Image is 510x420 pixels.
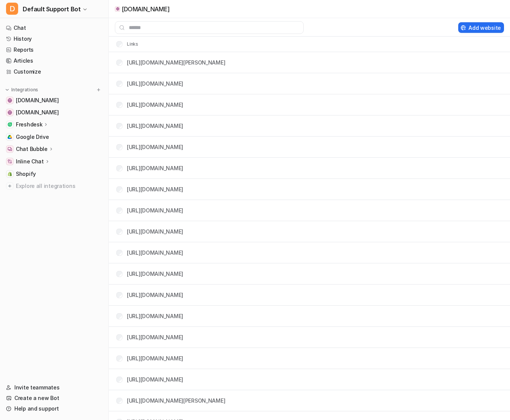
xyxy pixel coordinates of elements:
[127,59,225,66] a: [URL][DOMAIN_NAME][PERSON_NAME]
[5,87,10,92] img: expand menu
[8,172,12,176] img: Shopify
[127,228,183,235] a: [URL][DOMAIN_NAME]
[458,22,504,33] button: Add website
[3,86,40,94] button: Integrations
[127,165,183,171] a: [URL][DOMAIN_NAME]
[3,95,105,106] a: www.refurbly.se[DOMAIN_NAME]
[127,355,183,362] a: [URL][DOMAIN_NAME]
[8,122,12,127] img: Freshdesk
[127,313,183,319] a: [URL][DOMAIN_NAME]
[11,87,38,93] p: Integrations
[96,87,101,92] img: menu_add.svg
[127,292,183,298] a: [URL][DOMAIN_NAME]
[8,135,12,139] img: Google Drive
[8,147,12,151] img: Chat Bubble
[127,249,183,256] a: [URL][DOMAIN_NAME]
[3,403,105,414] a: Help and support
[8,110,12,115] img: support.refurbly.se
[16,97,59,104] span: [DOMAIN_NAME]
[16,170,36,178] span: Shopify
[16,121,42,128] p: Freshdesk
[16,109,59,116] span: [DOMAIN_NAME]
[3,45,105,55] a: Reports
[127,144,183,150] a: [URL][DOMAIN_NAME]
[127,397,225,404] a: [URL][DOMAIN_NAME][PERSON_NAME]
[3,181,105,191] a: Explore all integrations
[116,7,119,11] img: support.refurbly.se icon
[3,55,105,66] a: Articles
[16,145,48,153] p: Chat Bubble
[127,102,183,108] a: [URL][DOMAIN_NAME]
[127,123,183,129] a: [URL][DOMAIN_NAME]
[127,376,183,383] a: [URL][DOMAIN_NAME]
[8,98,12,103] img: www.refurbly.se
[3,382,105,393] a: Invite teammates
[23,4,80,14] span: Default Support Bot
[16,180,102,192] span: Explore all integrations
[16,133,49,141] span: Google Drive
[3,23,105,33] a: Chat
[6,182,14,190] img: explore all integrations
[110,40,139,49] th: Links
[3,393,105,403] a: Create a new Bot
[16,158,44,165] p: Inline Chat
[3,34,105,44] a: History
[127,334,183,340] a: [URL][DOMAIN_NAME]
[122,5,170,13] p: [DOMAIN_NAME]
[127,271,183,277] a: [URL][DOMAIN_NAME]
[127,80,183,87] a: [URL][DOMAIN_NAME]
[6,3,18,15] span: D
[127,186,183,192] a: [URL][DOMAIN_NAME]
[3,66,105,77] a: Customize
[3,132,105,142] a: Google DriveGoogle Drive
[3,169,105,179] a: ShopifyShopify
[3,107,105,118] a: support.refurbly.se[DOMAIN_NAME]
[8,159,12,164] img: Inline Chat
[127,207,183,214] a: [URL][DOMAIN_NAME]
